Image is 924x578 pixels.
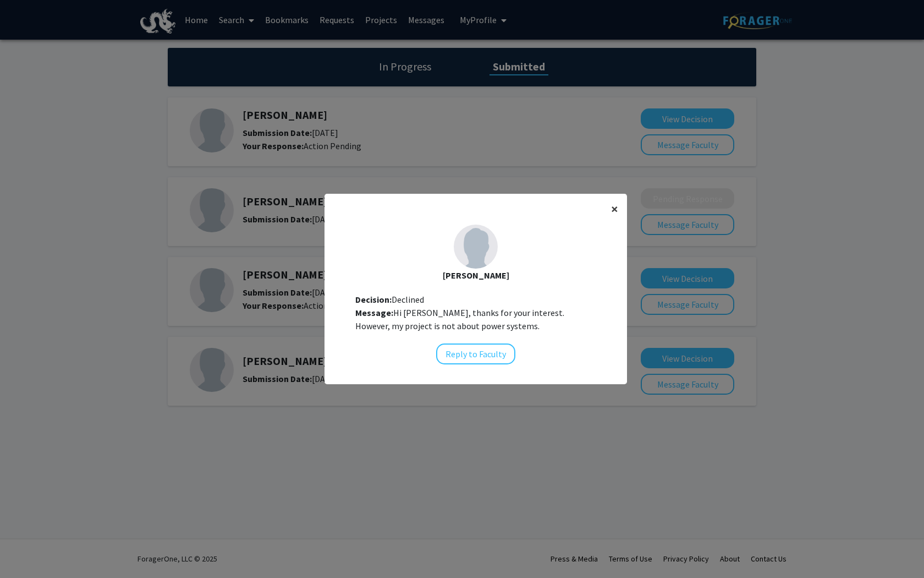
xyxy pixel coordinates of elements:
[355,294,392,305] b: Decision:
[355,293,596,306] div: Declined
[355,307,393,318] b: Message:
[355,306,596,332] div: Hi [PERSON_NAME], thanks for your interest. However, my project is not about power systems.
[333,269,618,282] div: [PERSON_NAME]
[602,194,627,225] button: Close
[8,528,47,570] iframe: Chat
[436,343,515,364] button: Reply to Faculty
[611,200,618,217] span: ×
